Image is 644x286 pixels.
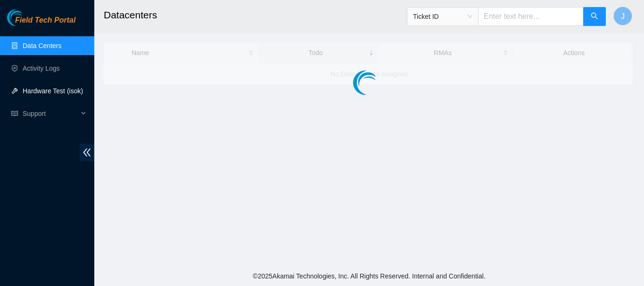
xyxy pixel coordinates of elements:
input: Enter text here... [478,7,584,26]
a: Data Centers [23,42,61,49]
footer: © 2025 Akamai Technologies, Inc. All Rights Reserved. Internal and Confidential. [94,266,644,286]
span: Support [23,104,78,123]
span: Ticket ID [413,9,472,24]
a: Activity Logs [23,65,60,72]
button: J [613,7,632,25]
span: read [11,110,18,117]
img: Akamai Technologies [7,9,48,26]
button: search [583,7,606,26]
a: Hardware Test (isok) [23,87,83,95]
a: Akamai TechnologiesField Tech Portal [7,17,75,29]
span: J [621,10,625,22]
span: search [591,12,598,21]
span: Field Tech Portal [15,16,75,25]
span: double-left [80,144,94,161]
